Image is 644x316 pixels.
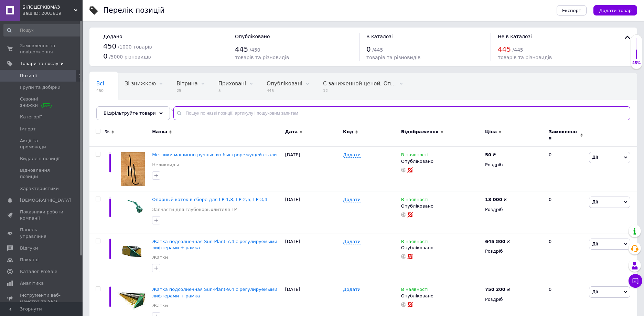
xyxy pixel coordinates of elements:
[267,88,302,93] span: 445
[512,47,523,53] span: / 445
[20,292,64,305] span: Інструменти веб-майстра та SEO
[485,162,543,168] div: Роздріб
[20,209,64,221] span: Показники роботи компанії
[401,158,482,165] div: Опубліковано
[152,152,277,157] a: Метчики машинно-ручные из быстрорежущей стали
[20,268,57,275] span: Каталог ProSale
[20,61,64,67] span: Товари та послуги
[285,129,298,135] span: Дата
[22,10,83,17] div: Ваш ID: 2003819
[592,155,598,160] span: Дії
[20,43,64,55] span: Замовлення та повідомлення
[593,5,637,15] button: Додати товар
[176,88,197,93] span: 25
[267,81,302,87] span: Опубліковані
[557,5,587,15] button: Експорт
[20,73,37,79] span: Позиції
[366,34,393,39] span: В каталозі
[152,303,168,309] a: Жатки
[218,81,246,87] span: Приховані
[545,233,587,281] div: 0
[631,61,642,65] div: 45%
[283,147,342,191] div: [DATE]
[485,152,491,157] b: 50
[20,84,61,91] span: Групи та добірки
[176,81,197,87] span: Вітрина
[152,254,168,261] a: Жатки
[96,81,104,87] span: Всі
[343,152,361,158] span: Додати
[343,239,361,244] span: Додати
[562,8,581,13] span: Експорт
[485,152,496,158] div: ₴
[3,24,81,36] input: Пошук
[283,191,342,233] div: [DATE]
[103,42,116,50] span: 450
[20,257,39,263] span: Покупці
[545,191,587,233] div: 0
[485,296,543,303] div: Роздріб
[117,286,149,315] img: Жатка подсолнечная Sun-Plant-9,4 с регулируемыми лифтерами + рамка
[485,197,502,202] b: 13 000
[152,197,267,202] a: Опорный каток в сборе для ГР-1,8; ГР-2,5; ГР-3,4
[118,44,152,50] span: / 1000 товарів
[401,293,482,299] div: Опубліковано
[20,96,64,108] span: Сезонні знижки
[96,107,168,113] span: Не відображаються в ка...
[485,129,497,135] span: Ціна
[485,287,505,292] b: 750 200
[173,106,630,120] input: Пошук по назві позиції, артикулу і пошуковим запитам
[22,4,74,10] span: БІЛОЦЕРКІВМАЗ
[235,55,289,60] span: товарів та різновидів
[152,239,277,250] a: Жатка подсолнечная Sun-Plant-7,4 с регулируемыми лифтерами + рамка
[20,167,64,180] span: Відновлення позицій
[549,129,578,141] span: Замовлення
[103,52,108,60] span: 0
[20,156,60,162] span: Видалені позиції
[20,126,36,132] span: Імпорт
[20,186,59,192] span: Характеристики
[545,147,587,191] div: 0
[401,197,429,204] span: В наявності
[323,88,396,93] span: 12
[152,287,277,298] a: Жатка подсолнечная Sun-Plant-9,4 с регулируемыми лифтерами + рамка
[485,239,505,244] b: 645 800
[599,8,632,13] span: Додати товар
[343,197,361,202] span: Додати
[249,47,260,53] span: / 450
[103,34,122,39] span: Додано
[401,245,482,251] div: Опубліковано
[104,110,156,116] span: Відфільтруйте товари
[485,286,510,293] div: ₴
[401,129,439,135] span: Відображення
[152,207,237,213] a: Запчасти для глубокорыхлителя ГР
[105,129,109,135] span: %
[485,248,543,254] div: Роздріб
[152,129,167,135] span: Назва
[89,99,181,126] div: Не відображаються в каталозі ProSale
[401,203,482,209] div: Опубліковано
[218,88,246,93] span: 5
[152,162,179,168] a: Неликвиды
[109,54,151,60] span: / 5000 різновидів
[498,55,552,60] span: товарів та різновидів
[96,88,104,93] span: 450
[343,287,361,292] span: Додати
[20,138,64,150] span: Акції та промокоди
[592,241,598,246] span: Дії
[20,280,44,286] span: Аналітика
[20,114,42,120] span: Категорії
[401,152,429,159] span: В наявності
[235,45,248,53] span: 445
[20,227,64,239] span: Панель управління
[485,239,510,245] div: ₴
[117,197,149,217] img: Опорный каток в сборе для ГР-1,8; ГР-2,5; ГР-3,4
[366,45,371,53] span: 0
[316,73,410,99] div: С заниженной ценой, Опубликованные
[401,287,429,294] span: В наявності
[366,55,420,60] span: товарів та різновидів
